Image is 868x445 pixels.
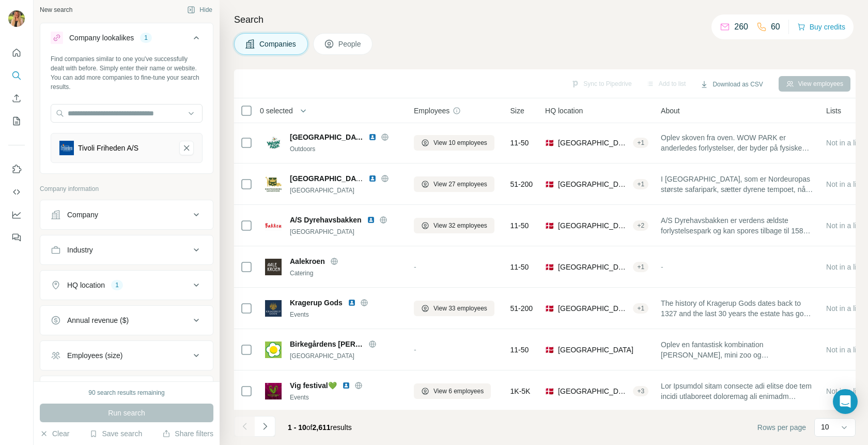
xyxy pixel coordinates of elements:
[826,263,862,271] span: Not in a list
[510,138,529,148] span: 11-50
[40,238,213,262] button: Industry
[40,308,213,333] button: Annual revenue ($)
[510,220,529,231] span: 11-50
[342,381,350,390] img: LinkedIn logo
[414,346,416,354] span: -
[545,345,554,355] span: 🇩🇰
[265,259,282,275] img: Logo of Aalekroen
[255,416,275,437] button: Navigate to next page
[797,20,845,34] button: Buy credits
[111,280,123,290] div: 1
[558,179,629,189] span: [GEOGRAPHIC_DATA], [GEOGRAPHIC_DATA]|[GEOGRAPHIC_DATA]
[433,180,487,189] span: View 27 employees
[288,423,352,432] span: results
[40,343,213,368] button: Employees (size)
[826,387,862,395] span: Not in a list
[510,179,533,189] span: 51-200
[8,183,25,201] button: Use Surfe API
[633,221,648,230] div: + 2
[40,202,213,227] button: Company
[8,43,25,62] button: Quick start
[8,66,25,85] button: Search
[545,220,554,231] span: 🇩🇰
[826,106,841,116] span: Lists
[8,205,25,224] button: Dashboard
[67,245,93,255] div: Industry
[510,386,531,396] span: 1K-5K
[414,218,494,233] button: View 32 employees
[40,25,213,54] button: Company lookalikes1
[8,228,25,247] button: Feedback
[826,221,862,230] span: Not in a list
[661,339,814,360] span: Oplev en fantastisk kombination [PERSON_NAME], mini zoo og familieunderholdning på [GEOGRAPHIC_DA...
[414,383,491,399] button: View 6 employees
[290,215,362,225] span: A/S Dyrehavsbakken
[288,423,306,432] span: 1 - 10
[661,132,814,153] span: Oplev skoven fra oven. WOW PARK er anderledes forlystelser, der byder på fysiske udfordringer, na...
[826,304,862,313] span: Not in a list
[265,383,282,399] img: Logo of Vig festival💚
[51,54,203,92] div: Find companies similar to one you've successfully dealt with before. Simply enter their name or w...
[558,262,629,272] span: [GEOGRAPHIC_DATA], [GEOGRAPHIC_DATA]|[GEOGRAPHIC_DATA]
[433,304,487,313] span: View 33 employees
[59,141,74,155] img: Tivoli Friheden A/S-logo
[290,256,325,266] span: Aalekroen
[348,299,356,307] img: LinkedIn logo
[290,393,401,402] div: Events
[265,217,282,234] img: Logo of A/S Dyrehavsbakken
[558,386,629,396] span: [GEOGRAPHIC_DATA]
[545,303,554,314] span: 🇩🇰
[290,310,401,319] div: Events
[140,33,152,42] div: 1
[433,138,487,147] span: View 10 employees
[661,215,814,236] span: A/S Dyrehavsbakken er verdens ældste forlystelsespark og kan spores tilbage til 1583. Dyrehavsbak...
[40,273,213,298] button: HQ location1
[40,378,213,403] button: Technologies
[40,5,72,14] div: New search
[633,387,648,396] div: + 3
[414,106,450,116] span: Employees
[234,12,856,27] h4: Search
[265,300,282,317] img: Logo of Kragerup Gods
[545,386,554,396] span: 🇩🇰
[69,33,134,43] div: Company lookalikes
[67,210,98,220] div: Company
[290,144,401,154] div: Outdoors
[414,301,494,316] button: View 33 employees
[67,280,105,290] div: HQ location
[633,138,648,147] div: + 1
[290,298,343,308] span: Kragerup Gods
[40,428,69,439] button: Clear
[661,298,814,319] span: The history of Kragerup Gods dates back to 1327 and the last 30 years the estate has gone through...
[545,106,583,116] span: HQ location
[8,89,25,108] button: Enrich CSV
[545,262,554,272] span: 🇩🇰
[661,263,663,271] span: -
[265,176,282,192] img: Logo of Knuthenborg Safaripark
[693,77,770,92] button: Download as CSV
[771,21,780,33] p: 60
[67,315,129,325] div: Annual revenue ($)
[260,106,293,116] span: 0 selected
[510,262,529,272] span: 11-50
[414,135,494,151] button: View 10 employees
[368,133,377,141] img: LinkedIn logo
[558,303,629,314] span: [GEOGRAPHIC_DATA], [GEOGRAPHIC_DATA]
[8,160,25,179] button: Use Surfe on LinkedIn
[558,345,633,355] span: [GEOGRAPHIC_DATA]
[826,346,862,354] span: Not in a list
[40,184,213,194] p: Company information
[545,179,554,189] span: 🇩🇰
[414,176,494,192] button: View 27 employees
[558,138,629,148] span: [GEOGRAPHIC_DATA], Region of [GEOGRAPHIC_DATA]
[265,342,282,358] img: Logo of Birkegårdens Haver
[290,339,363,349] span: Birkegårdens [PERSON_NAME]
[290,269,401,278] div: Catering
[290,132,363,142] span: [GEOGRAPHIC_DATA]
[8,10,25,27] img: Avatar
[633,262,648,272] div: + 1
[826,180,862,188] span: Not in a list
[734,21,748,33] p: 260
[368,174,377,183] img: LinkedIn logo
[757,422,806,433] span: Rows per page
